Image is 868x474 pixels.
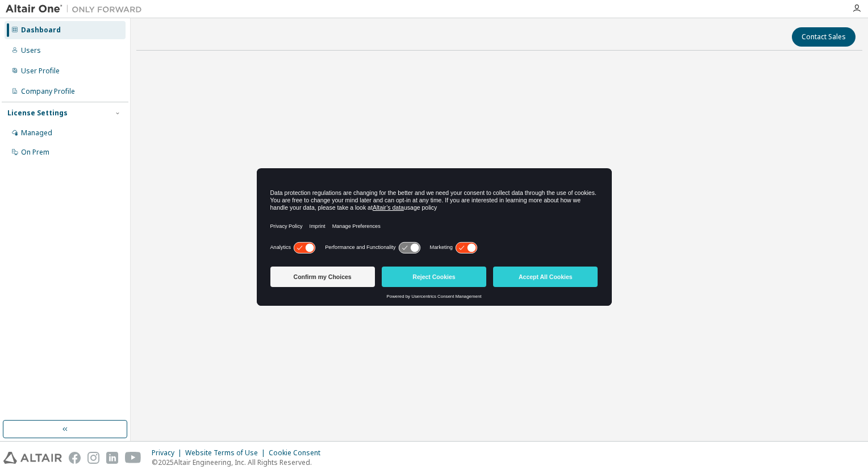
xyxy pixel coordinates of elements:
[21,46,41,55] div: Users
[69,452,81,464] img: facebook.svg
[21,128,52,138] div: Managed
[21,66,60,76] div: User Profile
[7,109,68,118] div: License Settings
[87,452,99,464] img: instagram.svg
[106,452,118,464] img: linkedin.svg
[6,3,148,15] img: Altair One
[792,27,856,47] button: Contact Sales
[152,458,327,467] p: © 2025 Altair Engineering, Inc. All Rights Reserved.
[152,448,185,458] div: Privacy
[21,26,61,35] div: Dashboard
[21,87,75,96] div: Company Profile
[125,452,141,464] img: youtube.svg
[185,448,269,458] div: Website Terms of Use
[3,452,62,464] img: altair_logo.svg
[269,448,327,458] div: Cookie Consent
[21,148,49,157] div: On Prem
